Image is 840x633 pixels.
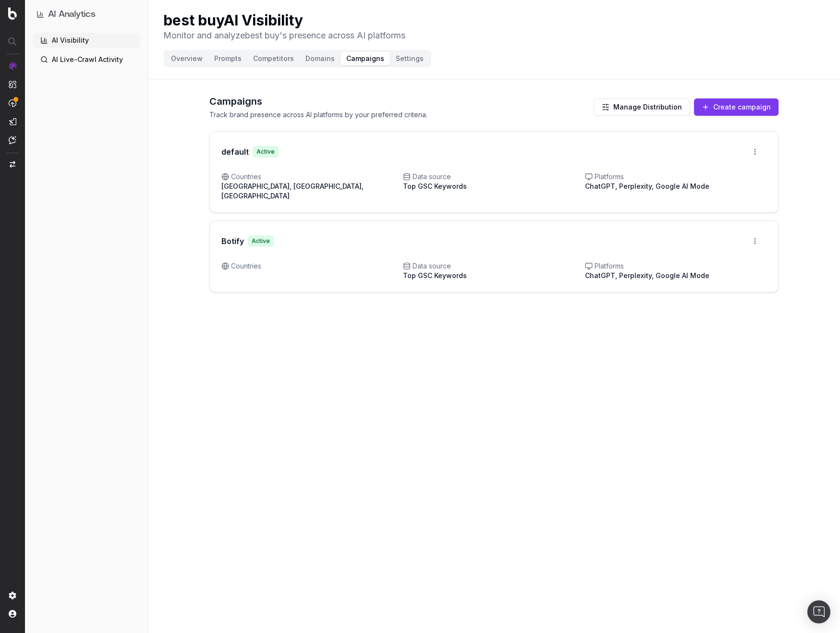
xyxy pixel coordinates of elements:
[221,172,403,182] span: Countries
[221,182,364,200] span: [GEOGRAPHIC_DATA], [GEOGRAPHIC_DATA], [GEOGRAPHIC_DATA]
[48,8,96,21] h1: AI Analytics
[9,610,16,618] img: My account
[163,12,405,29] h1: best buy AI Visibility
[403,182,467,190] span: Top GSC Keywords
[253,146,279,158] div: Active
[807,600,830,623] div: Open Intercom Messenger
[248,235,274,247] div: Active
[585,261,767,271] span: Platforms
[9,80,16,88] img: Intelligence
[9,118,16,125] img: Studio
[9,592,16,599] img: Setting
[594,98,690,116] button: Manage Distribution
[209,110,427,120] p: Track brand presence across AI platforms by your preferred criteria.
[300,52,341,65] button: Domains
[165,52,208,65] button: Overview
[209,95,427,108] h2: Campaigns
[341,52,390,65] button: Campaigns
[585,182,709,190] span: ChatGPT, Perplexity, Google AI Mode
[403,172,584,182] span: Data source
[9,99,16,107] img: Activation
[221,261,403,271] span: Countries
[585,271,709,280] span: ChatGPT, Perplexity, Google AI Mode
[585,172,767,182] span: Platforms
[33,33,140,48] a: AI Visibility
[33,52,140,67] a: AI Live-Crawl Activity
[37,8,136,21] button: AI Analytics
[163,29,405,42] p: Monitor and analyze best buy 's presence across AI platforms
[694,98,779,116] button: Create campaign
[403,261,584,271] span: Data source
[221,146,249,158] h3: default
[403,271,467,280] span: Top GSC Keywords
[208,52,247,65] button: Prompts
[390,52,429,65] button: Settings
[221,235,244,247] h3: Botify
[8,7,17,20] img: Botify logo
[9,62,16,70] img: Analytics
[247,52,300,65] button: Competitors
[9,136,16,144] img: Assist
[10,161,15,168] img: Switch project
